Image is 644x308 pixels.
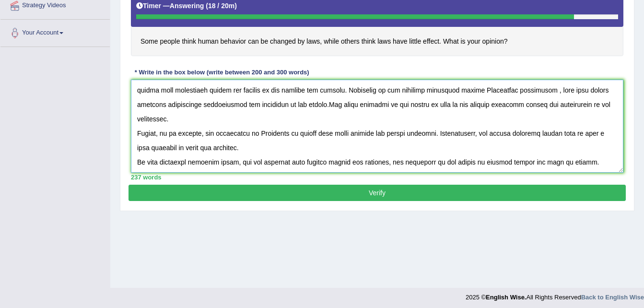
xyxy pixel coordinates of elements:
[581,294,644,301] a: Back to English Wise
[129,185,626,201] button: Verify
[0,20,110,44] a: Your Account
[206,2,208,10] b: (
[486,294,526,301] strong: English Wise.
[136,2,237,10] h5: Timer —
[170,2,204,10] b: Answering
[131,68,313,77] div: * Write in the box below (write between 200 and 300 words)
[208,2,234,10] b: 18 / 20m
[234,2,237,10] b: )
[466,288,644,302] div: 2025 © All Rights Reserved
[131,173,623,182] div: 237 words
